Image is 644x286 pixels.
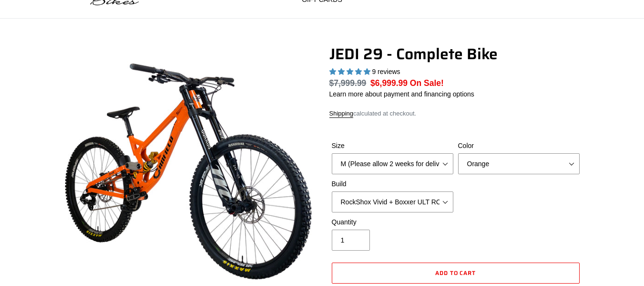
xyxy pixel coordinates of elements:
span: On Sale! [410,77,444,89]
span: 5.00 stars [329,68,372,75]
span: 9 reviews [372,68,400,75]
a: Learn more about payment and financing options [329,90,474,98]
a: Shipping [329,110,354,118]
s: $7,999.99 [329,78,367,88]
h1: JEDI 29 - Complete Bike [329,45,582,63]
label: Quantity [332,217,453,227]
button: Add to cart [332,263,580,284]
label: Build [332,179,453,189]
span: $6,999.99 [370,78,408,88]
label: Size [332,141,453,151]
span: Add to cart [435,268,476,277]
label: Color [458,141,580,151]
div: calculated at checkout. [329,109,582,118]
